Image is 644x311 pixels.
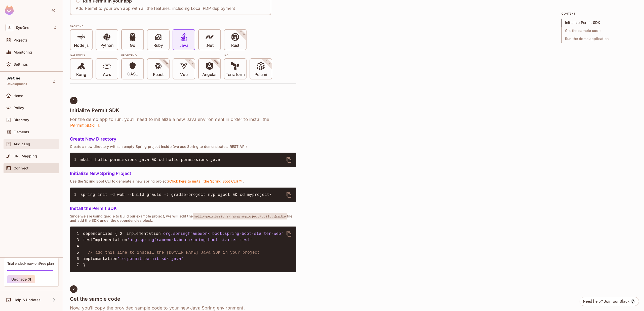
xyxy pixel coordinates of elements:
[70,214,296,223] p: Since we are using gradle to build our example project, we will edit the file and add the SDK und...
[103,72,111,77] p: Aws
[80,193,272,197] span: spring init -d=web --build=gradle -t gradle-project myproject && cd myproject/
[206,43,213,48] p: .Net
[14,298,41,302] span: Help & Updates
[74,237,83,243] span: 3
[181,53,201,72] span: SOON
[70,53,118,57] div: Gateways
[207,53,226,72] span: SOON
[14,62,28,66] span: Settings
[561,12,637,16] p: content
[155,53,175,72] span: SOON
[127,232,161,236] span: implementation
[561,35,637,43] span: Run the demo application
[70,296,296,302] h4: Get the sample code
[70,137,296,142] h5: Create New Directory
[70,171,296,176] h5: Initialize New Spring Project
[14,38,28,42] span: Projects
[74,250,83,256] span: 5
[70,107,296,113] h4: Initialize Permit SDK
[127,238,252,242] span: 'org.springframework.boot:spring-boot-starter-test'
[283,228,295,240] button: delete
[258,53,278,72] span: SOON
[561,27,637,35] span: Get the sample code
[153,72,164,77] p: React
[76,6,235,11] p: Add Permit to your own app with all the features, including Local PDP deployment
[70,122,99,128] span: Permit SDK
[74,262,83,268] span: 7
[7,76,20,80] span: SysOne
[88,250,260,255] span: // add this line to install the [DOMAIN_NAME] Java SDK in your project
[14,94,23,98] span: Home
[7,261,54,266] div: Trial ended- now on Free plan
[74,243,83,249] span: 4
[74,192,80,198] span: 1
[193,213,287,219] span: hello-permissions-java/myproject/build.gradle
[83,232,117,236] span: dependencies {
[232,23,252,43] span: SOON
[231,43,239,48] p: Rust
[202,72,217,77] p: Angular
[117,231,127,237] span: 2
[70,206,296,211] h5: Install the Permit SDK
[5,6,14,15] img: SReyMgAAAABJRU5ErkJggg==
[74,231,83,237] span: 1
[16,26,29,30] span: Workspace: SysOne
[72,287,75,291] span: 2
[7,82,27,86] span: Development
[226,72,245,77] p: Terraform
[83,238,127,242] span: testImplementation
[127,72,138,77] p: CASL
[70,179,296,184] p: Use the Spring Boot CLI to generate a new spring project :
[70,145,296,149] p: Create a new directory with an empty Spring project inside (we use Spring to demonstrate a REST API)
[224,53,272,57] div: IAC
[14,142,30,146] span: Audit Log
[73,99,74,103] span: 1
[80,158,220,162] span: mkdir hello-permissions-java && cd hello-permissions-java
[283,189,295,201] button: delete
[561,19,637,27] span: Initialize Permit SDK
[583,298,629,304] div: Need help? Join our Slack
[14,106,24,110] span: Policy
[70,24,296,28] div: BACKEND
[179,43,188,48] p: Java
[76,72,86,77] p: Kong
[14,154,37,158] span: URL Mapping
[14,50,32,54] span: Monitoring
[70,116,296,128] h6: For the demo app to run, you’ll need to initialize a new Java environment in order to install the .
[14,166,28,170] span: Connect
[70,305,296,311] h6: Now, you’ll copy the provided sample code to your new Java Spring environment.
[74,43,89,48] p: Node js
[121,53,221,57] div: Frontend
[117,257,184,261] span: 'io.permit:permit-sdk-java'
[100,43,113,48] p: Python
[83,257,117,261] span: implementation
[74,256,83,262] span: 6
[255,72,267,77] p: Pulumi
[14,130,29,134] span: Elements
[74,157,80,163] span: 1
[168,179,243,184] a: (Click here to install the Spring Boot CLI)
[6,24,13,31] span: S
[7,275,35,283] button: Upgrade
[283,154,295,166] button: delete
[74,232,284,268] code: }
[14,118,29,122] span: Directory
[153,43,163,48] p: Ruby
[180,72,187,77] p: Vue
[161,232,284,236] span: 'org.springframework.boot:spring-boot-starter-web'
[130,43,135,48] p: Go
